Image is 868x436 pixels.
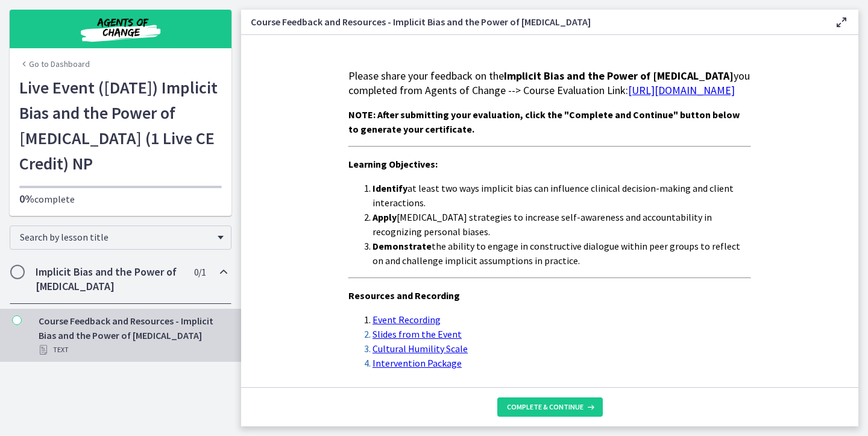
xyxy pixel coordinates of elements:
div: Search by lesson title [10,226,231,250]
span: 0 / 1 [194,265,206,279]
strong: Demonstrate [373,240,432,252]
span: Search by lesson title [20,231,212,243]
span: Resources and Recording [348,289,460,302]
a: Slides from the Event [373,328,462,340]
a: Intervention Package [373,357,462,369]
span: Complete & continue [507,402,583,412]
img: Agents of Change Social Work Test Prep [48,14,193,43]
li: [MEDICAL_DATA] strategies to increase self-awareness and accountability in recognizing personal b... [373,210,751,239]
a: Cultural Humility Scale [373,343,468,355]
h3: Course Feedback and Resources - Implicit Bias and the Power of [MEDICAL_DATA] [251,14,815,29]
a: Go to Dashboard [19,58,90,70]
div: Text [39,343,227,357]
li: at least two ways implicit bias can influence clinical decision-making and client interactions. [373,181,751,210]
a: Event Recording [373,314,441,326]
strong: Identify [373,182,407,194]
button: Complete & continue [497,397,603,417]
div: Course Feedback and Resources - Implicit Bias and the Power of [MEDICAL_DATA] [39,314,227,357]
span: NOTE: After submitting your evaluation, click the "Complete and Continue" button below to generat... [348,109,740,135]
strong: Implicit Bias and the Power of [MEDICAL_DATA] [504,69,734,83]
strong: Apply [373,211,397,223]
h1: Live Event ([DATE]) Implicit Bias and the Power of [MEDICAL_DATA] (1 Live CE Credit) NP [19,75,222,176]
a: [URL][DOMAIN_NAME] [628,83,735,97]
p: complete [19,192,222,206]
li: the ability to engage in constructive dialogue within peer groups to reflect on and challenge imp... [373,239,751,268]
span: Learning Objectives: [348,158,438,170]
span: 0% [19,192,34,206]
h2: Implicit Bias and the Power of [MEDICAL_DATA] [36,265,183,294]
span: Please share your feedback on the you completed from Agents of Change --> Course Evaluation Link: [348,69,750,97]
